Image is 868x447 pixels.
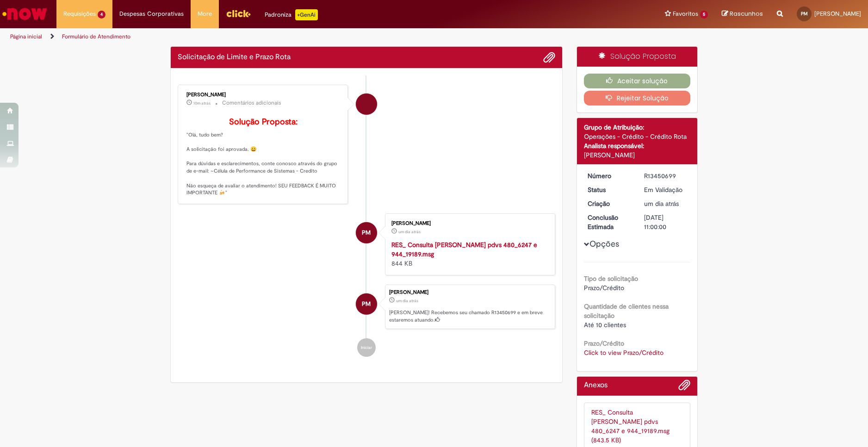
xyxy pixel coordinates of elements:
[584,321,626,329] span: Até 10 clientes
[577,47,698,67] div: Solução Proposta
[584,274,638,283] b: Tipo de solicitação
[193,100,211,106] span: 10m atrás
[581,171,638,180] dt: Número
[678,379,690,396] button: Adicionar anexos
[62,33,130,40] a: Formulário de Atendimento
[543,51,555,63] button: Adicionar anexos
[581,199,638,208] dt: Criação
[584,348,663,357] a: Click to view Prazo/Crédito
[644,185,687,194] div: Em Validação
[396,298,418,304] span: um dia atrás
[389,309,550,323] p: [PERSON_NAME]! Recebemos seu chamado R13450699 e em breve estaremos atuando.
[644,199,679,208] time: 27/08/2025 08:19:09
[186,118,341,197] p: "Olá, tudo bem? A solicitação foi aprovada. 😀 Para dúvidas e esclarecimentos, conte conosco atrav...
[222,99,281,107] small: Comentários adicionais
[229,117,298,127] b: Solução Proposta:
[98,11,105,19] span: 4
[584,302,669,320] b: Quantidade de clientes nessa solicitação
[581,185,638,194] dt: Status
[584,339,624,348] b: Prazo/Crédito
[581,213,638,231] dt: Conclusão Estimada
[722,10,763,19] a: Rascunhos
[265,9,318,20] div: Padroniza
[198,9,212,19] span: More
[644,199,687,208] div: 27/08/2025 08:19:09
[584,381,608,390] h2: Anexos
[396,298,418,304] time: 27/08/2025 08:19:09
[193,100,211,106] time: 28/08/2025 13:47:59
[63,9,96,19] span: Requisições
[389,290,550,295] div: [PERSON_NAME]
[391,240,546,268] div: 844 KB
[1,5,49,23] img: ServiceNow
[226,6,251,20] img: click_logo_yellow_360x200.png
[391,221,546,226] div: [PERSON_NAME]
[644,171,687,180] div: R13450699
[356,93,377,115] div: Valeria Maria Da Conceicao
[814,10,861,18] span: [PERSON_NAME]
[362,222,371,244] span: PM
[584,150,691,160] div: [PERSON_NAME]
[584,123,691,132] div: Grupo de Atribuição:
[700,11,708,19] span: 5
[644,199,679,208] span: um dia atrás
[10,33,42,40] a: Página inicial
[801,11,808,17] span: PM
[178,53,291,62] h2: Solicitação de Limite e Prazo Rota Histórico de tíquete
[362,293,371,315] span: PM
[398,229,421,235] time: 27/08/2025 08:19:07
[295,9,318,20] p: +GenAi
[398,229,421,235] span: um dia atrás
[644,213,687,231] div: [DATE] 11:00:00
[356,293,377,315] div: Pedro Arthur Granadeiro Moreira
[119,9,184,19] span: Despesas Corporativas
[356,222,377,243] div: Pedro Arthur Granadeiro Moreira
[178,75,555,366] ul: Histórico de tíquete
[673,9,698,19] span: Favoritos
[584,74,691,88] button: Aceitar solução
[584,141,691,150] div: Analista responsável:
[186,92,341,98] div: [PERSON_NAME]
[584,132,691,141] div: Operações - Crédito - Crédito Rota
[591,408,670,444] a: RES_ Consulta [PERSON_NAME] pdvs 480_6247 e 944_19189.msg (843.5 KB)
[178,285,555,329] li: Pedro Arthur Granadeiro Moreira
[584,91,691,106] button: Rejeitar Solução
[391,241,537,258] a: RES_ Consulta [PERSON_NAME] pdvs 480_6247 e 944_19189.msg
[7,28,572,45] ul: Trilhas de página
[730,9,763,18] span: Rascunhos
[584,284,624,292] span: Prazo/Crédito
